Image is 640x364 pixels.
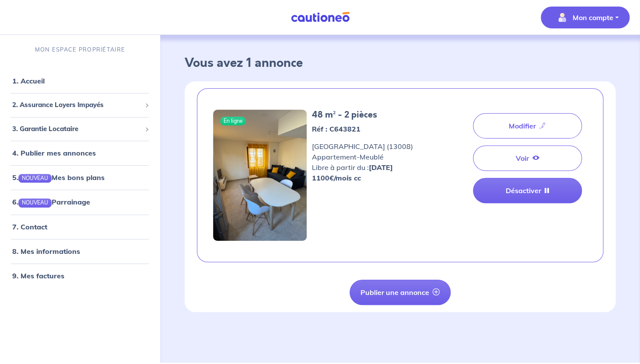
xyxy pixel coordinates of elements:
[541,7,630,28] button: illu_account_valid_menu.svgMon compte
[287,12,353,23] img: Cautioneo
[3,121,157,138] div: 3. Garantie Locataire
[12,100,141,110] span: 2. Assurance Loyers Impayés
[12,76,45,85] a: 1. Accueil
[312,142,426,173] span: [GEOGRAPHIC_DATA] (13008) Appartement - Meublé
[12,222,47,231] a: 7. Contact
[312,162,426,173] p: Libre à partir du :
[12,149,96,157] a: 4. Publier mes annonces
[213,110,307,241] img: IMG_9270.jpeg
[3,218,157,236] div: 7. Contact
[312,125,360,133] strong: Réf : C643821
[3,169,157,186] div: 5.NOUVEAUMes bons plans
[35,45,125,54] p: MON ESPACE PROPRIÉTAIRE
[12,271,64,280] a: 9. Mes factures
[473,146,582,171] a: Voir
[3,267,157,284] div: 9. Mes factures
[350,280,451,305] button: Publier une annonce
[473,113,582,139] a: Modifier
[12,124,141,134] span: 3. Garantie Locataire
[555,10,569,24] img: illu_account_valid_menu.svg
[312,110,426,120] h5: 48 m² - 2 pièces
[369,163,393,172] strong: [DATE]
[3,72,157,90] div: 1. Accueil
[12,247,80,256] a: 8. Mes informations
[573,12,613,23] p: Mon compte
[3,193,157,211] div: 6.NOUVEAUParrainage
[329,173,361,182] em: €/mois cc
[3,144,157,162] div: 4. Publier mes annonces
[185,56,616,71] h3: Vous avez 1 annonce
[12,173,105,182] a: 5.NOUVEAUMes bons plans
[312,173,361,182] strong: 1100
[3,97,157,114] div: 2. Assurance Loyers Impayés
[220,117,246,125] span: En ligne
[3,243,157,260] div: 8. Mes informations
[473,178,582,203] a: Désactiver
[12,198,90,206] a: 6.NOUVEAUParrainage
